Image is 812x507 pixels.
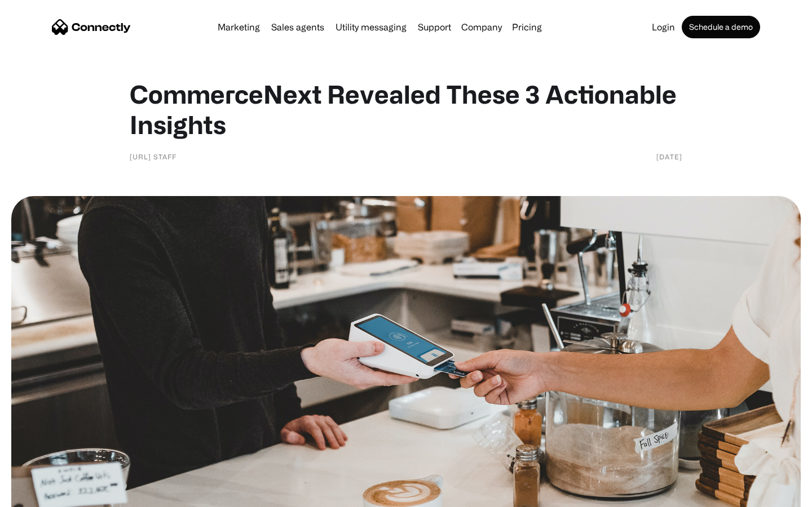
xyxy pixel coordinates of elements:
[656,151,682,162] div: [DATE]
[647,23,679,32] a: Login
[461,19,502,35] div: Company
[331,23,411,32] a: Utility messaging
[130,79,682,140] h1: CommerceNext Revealed These 3 Actionable Insights
[213,23,264,32] a: Marketing
[507,23,546,32] a: Pricing
[130,151,176,162] div: [URL] Staff
[682,16,760,38] a: Schedule a demo
[23,487,68,503] ul: Language list
[11,487,68,503] aside: Language selected: English
[413,23,456,32] a: Support
[267,23,329,32] a: Sales agents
